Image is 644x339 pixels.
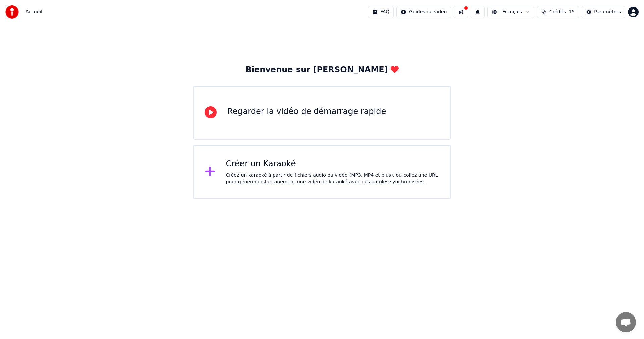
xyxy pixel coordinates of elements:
[5,5,19,19] img: youka
[396,6,451,18] button: Guides de vidéo
[549,9,566,15] span: Crédits
[226,172,440,185] div: Créez un karaoké à partir de fichiers audio ou vidéo (MP3, MP4 et plus), ou collez une URL pour g...
[582,6,625,18] button: Paramètres
[368,6,394,18] button: FAQ
[25,9,42,15] nav: breadcrumb
[25,9,42,15] span: Accueil
[594,9,621,15] div: Paramètres
[616,312,636,332] a: Ouvrir le chat
[537,6,579,18] button: Crédits15
[227,106,386,117] div: Regarder la vidéo de démarrage rapide
[226,159,440,169] div: Créer un Karaoké
[245,65,398,75] div: Bienvenue sur [PERSON_NAME]
[569,9,575,15] span: 15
